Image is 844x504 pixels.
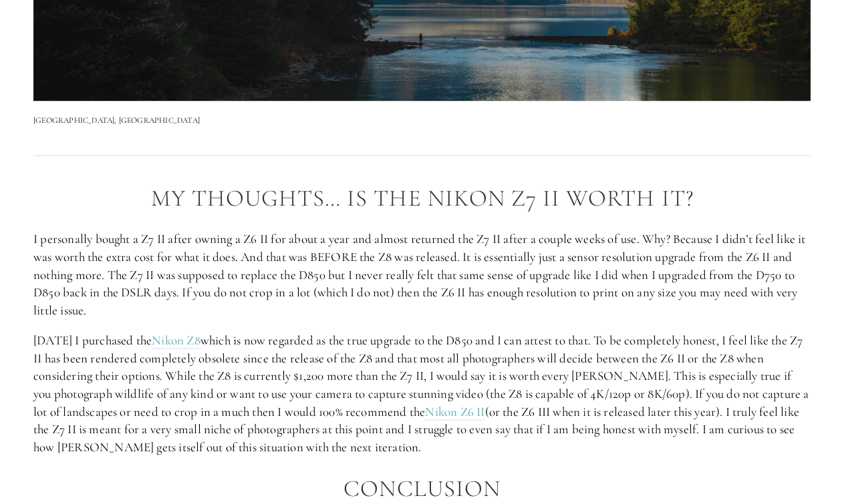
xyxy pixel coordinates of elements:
a: Nikon Z6 II [425,404,484,421]
h2: My Thoughts… Is The Nikon Z7 II Worth It? [33,186,811,212]
p: [GEOGRAPHIC_DATA], [GEOGRAPHIC_DATA] [33,113,811,127]
p: I personally bought a Z7 II after owning a Z6 II for about a year and almost returned the Z7 II a... [33,230,811,319]
h2: Conclusion [33,476,811,502]
p: [DATE] I purchased the which is now regarded as the true upgrade to the D850 and I can attest to ... [33,332,811,456]
a: Nikon Z8 [152,332,200,349]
